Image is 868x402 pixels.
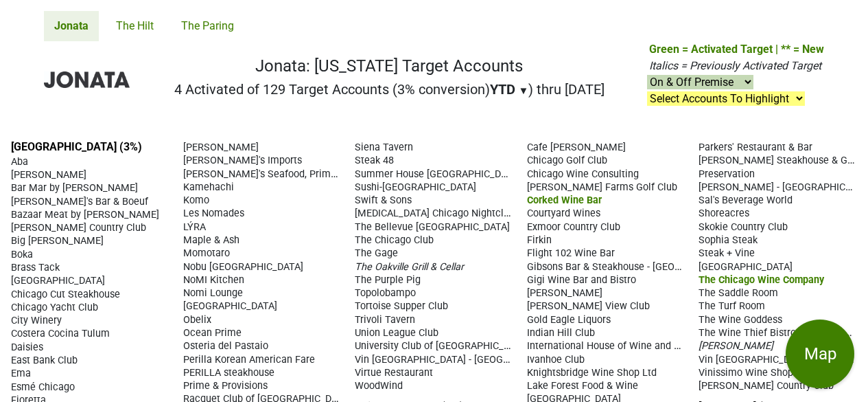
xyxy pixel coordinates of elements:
span: Daisies [11,342,43,353]
span: Ivanhoe Club [527,354,585,366]
span: The Purple Pig [355,274,421,286]
span: The Chicago Wine Company [699,274,824,286]
span: Sushi-[GEOGRAPHIC_DATA] [355,181,476,193]
span: Steak 48 [355,155,394,166]
span: NoMI Kitchen [183,274,244,286]
span: Trivoli Tavern [355,314,415,326]
span: Sal's Beverage World [699,194,793,206]
span: Indian Hill Club [527,327,595,339]
span: Brass Tack [11,262,60,273]
span: [PERSON_NAME] Country Club [699,380,834,392]
span: The Turf Room [699,300,765,312]
h1: Jonata: [US_STATE] Target Accounts [174,56,605,76]
span: [PERSON_NAME] [11,169,86,181]
span: Italics = Previously Activated Target [649,59,821,72]
button: Map [786,320,854,388]
span: Nobu [GEOGRAPHIC_DATA] [183,261,303,273]
span: PERILLA steakhouse [183,367,274,379]
a: The Hilt [106,11,164,41]
span: Skokie Country Club [699,221,788,233]
span: ▼ [519,85,529,97]
span: Steak + Vine [699,247,755,259]
span: East Bank Club [11,355,78,366]
span: International House of Wine and Cheese [527,339,707,352]
span: [PERSON_NAME] View Club [527,300,650,312]
span: WoodWind [355,380,403,392]
a: [GEOGRAPHIC_DATA] (3%) [11,140,142,153]
span: [GEOGRAPHIC_DATA] [183,300,277,312]
span: Obelix [183,314,211,326]
span: Siena Tavern [355,142,413,153]
span: Chicago Wine Consulting [527,168,639,180]
span: Knightsbridge Wine Shop Ltd [527,367,657,379]
span: The Chicago Club [355,234,434,246]
span: Tortoise Supper Club [355,300,448,312]
span: Exmoor Country Club [527,221,620,233]
span: Corked Wine Bar [527,194,602,206]
span: The Wine Goddess [699,314,782,326]
span: Momotaro [183,247,230,259]
span: [GEOGRAPHIC_DATA] [699,261,793,273]
span: Big [PERSON_NAME] [11,235,104,247]
span: Green = Activated Target | ** = New [649,43,824,56]
span: [PERSON_NAME] [699,340,773,352]
span: Sophia Steak [699,234,758,246]
span: The Saddle Room [699,287,778,299]
span: The Gage [355,247,398,259]
span: [PERSON_NAME] [183,142,259,153]
span: Bazaar Meat by [PERSON_NAME] [11,209,159,221]
span: Esmé Chicago [11,381,75,393]
span: Vin [GEOGRAPHIC_DATA] - [GEOGRAPHIC_DATA] [355,353,568,366]
span: [PERSON_NAME]'s Seafood, Prime Steak & Stone Crab [183,167,425,180]
a: The Paring [171,11,244,41]
span: Preservation [699,168,755,180]
span: Chicago Yacht Club [11,302,98,313]
span: Gigi Wine Bar and Bistro [527,274,636,286]
span: Komo [183,194,209,206]
span: Parkers' Restaurant & Bar [699,142,812,153]
span: Ema [11,368,31,379]
span: Chicago Golf Club [527,155,607,166]
span: [PERSON_NAME] Steakhouse & Grille [699,153,865,166]
span: The Oakville Grill & Cellar [355,261,464,273]
span: [PERSON_NAME] Farms Golf Club [527,181,677,193]
span: Firkin [527,234,552,246]
span: Cafe [PERSON_NAME] [527,142,626,153]
span: Shoreacres [699,208,749,219]
span: City Winery [11,315,62,326]
span: Flight 102 Wine Bar [527,247,615,259]
span: Topolobampo [355,287,416,299]
span: Osteria del Pastaio [183,340,268,352]
span: [PERSON_NAME]'s Bar & Boeuf [11,196,148,208]
span: [GEOGRAPHIC_DATA] [11,275,105,287]
span: [PERSON_NAME] Country Club [11,222,146,234]
span: Maple & Ash [183,234,239,246]
span: Gibsons Bar & Steakhouse - [GEOGRAPHIC_DATA] [527,260,747,273]
span: Perilla Korean American Fare [183,354,315,366]
span: Courtyard Wines [527,208,600,219]
span: Union League Club [355,327,438,339]
span: Gold Eagle Liquors [527,314,611,326]
span: [PERSON_NAME]'s Imports [183,155,302,166]
span: University Club of [GEOGRAPHIC_DATA] [355,339,530,352]
span: Summer House [GEOGRAPHIC_DATA][PERSON_NAME] [355,167,596,180]
span: Prime & Provisions [183,380,268,392]
span: Virtue Restaurant [355,367,433,379]
span: Swift & Sons [355,194,412,206]
a: Jonata [44,11,99,41]
span: Lake Forest Food & Wine [527,380,638,392]
span: Ocean Prime [183,327,242,339]
span: Chicago Cut Steakhouse [11,289,120,300]
span: Nomi Lounge [183,287,243,299]
span: [MEDICAL_DATA] Chicago Nightclub [355,206,515,219]
span: [PERSON_NAME] [527,287,602,299]
span: YTD [490,81,515,98]
span: The Bellevue [GEOGRAPHIC_DATA] [355,221,510,233]
span: Les Nomades [183,208,244,219]
h2: 4 Activated of 129 Target Accounts (3% conversion) ) thru [DATE] [174,81,605,98]
span: Boka [11,249,33,260]
span: Bar Mar by [PERSON_NAME] [11,182,138,194]
span: Aba [11,156,28,168]
span: Vinissimo Wine Shop [699,367,793,379]
span: Kamehachi [183,181,234,193]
